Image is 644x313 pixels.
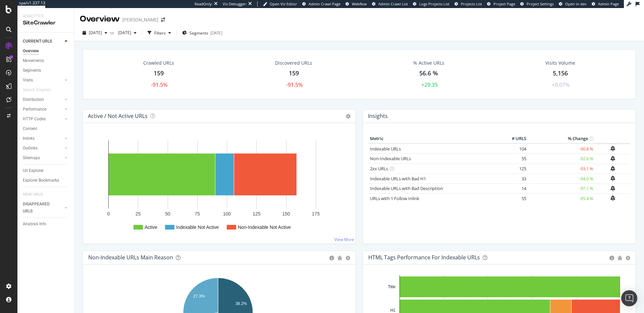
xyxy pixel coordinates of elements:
[378,1,408,6] span: Admin Crawl List
[370,185,443,191] a: Indexable URLs with Bad Description
[80,13,120,25] div: Overview
[165,211,170,216] text: 50
[309,1,340,6] span: Admin Crawl Page
[610,186,615,191] div: bell-plus
[282,211,290,216] text: 150
[151,81,168,89] div: -91.5%
[193,294,205,299] text: 27.3%
[23,38,52,45] div: CURRENT URLS
[88,254,173,261] div: Non-Indexable URLs Main Reason
[195,1,213,7] div: ReadOnly:
[145,27,174,38] button: Filters
[286,81,303,89] div: -91.5%
[88,134,348,238] div: A chart.
[345,256,350,260] div: gear
[370,146,401,152] a: Indexable URLs
[609,256,614,260] div: circle-info
[23,221,69,228] a: Analysis Info
[23,106,63,113] a: Performance
[553,69,568,78] div: 5,156
[528,174,595,184] td: -94.0 %
[289,69,299,78] div: 159
[345,1,367,7] a: Webflow
[161,17,165,22] div: arrow-right-arrow-left
[528,154,595,164] td: -92.6 %
[23,145,38,152] div: Outlinks
[334,237,354,242] a: View More
[390,308,396,313] text: H1
[145,225,157,230] text: Active
[238,225,291,230] text: Non-Indexable Not Active
[88,112,148,121] h4: Active / Not Active URLs
[493,1,515,6] span: Project Page
[23,177,69,184] a: Explorer Bookmarks
[23,116,46,123] div: HTTP Codes
[223,211,231,216] text: 100
[253,211,261,216] text: 125
[122,16,158,23] div: [PERSON_NAME]
[235,301,247,306] text: 38.2%
[23,67,69,74] a: Segments
[370,155,411,162] a: Non-Indexable URLs
[23,77,63,84] a: Visits
[610,166,615,171] div: bell-plus
[370,166,388,172] a: 2xx URLs
[190,30,208,36] span: Segments
[528,164,595,174] td: -93.1 %
[179,27,225,38] button: Segments[DATE]
[352,1,367,6] span: Webflow
[23,154,63,162] a: Sitemaps
[115,27,139,38] button: [DATE]
[270,1,297,6] span: Open Viz Editor
[23,48,69,55] a: Overview
[368,134,501,144] th: Metric
[413,1,449,7] a: Logs Projects List
[23,191,49,198] a: NEW URLS
[487,1,515,7] a: Project Page
[23,57,69,64] a: Movements
[23,106,46,113] div: Performance
[501,154,528,164] td: 55
[368,112,388,121] h4: Insights
[23,86,57,93] a: Search Engines
[80,27,110,38] button: [DATE]
[23,191,43,198] div: NEW URLS
[421,81,438,89] div: +29.35
[23,77,33,84] div: Visits
[610,176,615,181] div: bell-plus
[501,134,528,144] th: # URLS
[592,1,619,7] a: Admin Page
[368,254,480,261] div: HTML Tags Performance for Indexable URLs
[23,201,57,215] div: DISAPPEARED URLS
[154,69,164,78] div: 159
[610,195,615,201] div: bell-plus
[618,256,622,260] div: bug
[223,1,247,7] div: Viz Debugger:
[312,211,320,216] text: 175
[598,1,619,6] span: Admin Page
[370,195,419,201] a: URLs with 1 Follow Inlink
[176,225,219,230] text: Indexable Not Active
[89,30,102,36] span: 2025 Sep. 4th
[23,19,69,27] div: SiteCrawler
[610,156,615,161] div: bell-plus
[370,176,426,182] a: Indexable URLs with Bad H1
[413,60,444,66] div: % Active URLs
[23,96,44,103] div: Distribution
[419,1,449,6] span: Logs Projects List
[372,1,408,7] a: Admin Crawl List
[626,256,630,260] div: gear
[501,143,528,154] td: 104
[559,1,587,7] a: Open in dev
[23,96,63,103] a: Distribution
[527,1,554,6] span: Project Settings
[528,143,595,154] td: -90.8 %
[23,125,37,132] div: Content
[23,135,35,142] div: Inlinks
[23,86,51,93] div: Search Engines
[136,211,141,216] text: 25
[302,1,340,7] a: Admin Crawl Page
[501,193,528,203] td: 55
[337,256,342,260] div: bug
[501,184,528,194] td: 14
